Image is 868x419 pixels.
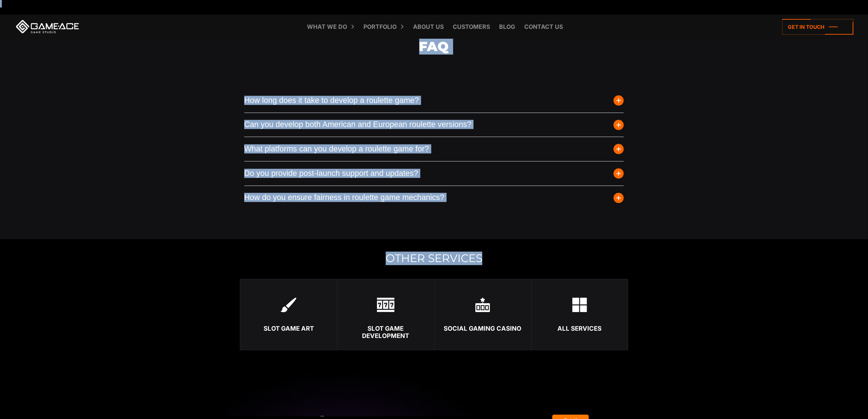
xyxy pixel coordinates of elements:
a: What we do [303,15,351,39]
div: All services [532,325,628,332]
a: All services [531,279,628,350]
button: Do you provide post-launch support and updates? [244,161,624,185]
h2: Other Services [240,252,628,264]
a: About Us [409,15,447,39]
img: Game development services [572,297,587,312]
a: Contact us [521,15,567,39]
img: Slot games [377,297,394,312]
h2: FAQ [244,20,624,91]
a: Portfolio [360,15,400,39]
a: Social Gaming Casino [434,279,531,350]
div: Slot Game Art [240,325,337,332]
img: Slot game development icon [475,297,490,312]
button: What platforms can you develop a roulette game for? [244,137,624,161]
a: Get in touch [782,19,853,35]
img: Game Art Ctreation [281,297,296,312]
button: How do you ensure fairness in roulette game mechanics? [244,186,624,210]
button: How long does it take to develop a roulette game? [244,88,624,112]
div: Slot Game Development [337,325,434,340]
button: Can you develop both American and European roulette versions? [244,113,624,137]
a: Slot Game Art [240,279,337,350]
a: Customers [449,15,494,39]
div: Social Gaming Casino [435,325,531,332]
a: Slot Game Development [337,279,434,350]
a: Blog [495,15,519,39]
